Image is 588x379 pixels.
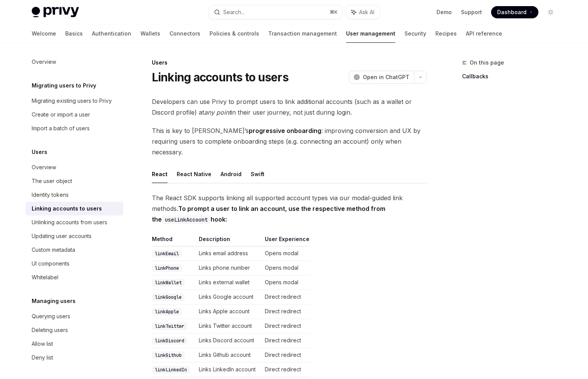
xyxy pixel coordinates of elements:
span: Developers can use Privy to prompt users to link additional accounts (such as a wallet or Discord... [152,96,427,118]
td: Links phone number [196,261,262,275]
span: This is key to [PERSON_NAME]’s : improving conversion and UX by requiring users to complete onboa... [152,125,427,157]
h1: Linking accounts to users [152,70,288,84]
a: UI components [26,257,123,270]
a: Demo [437,8,452,16]
a: Whitelabel [26,270,123,284]
strong: progressive onboarding [249,127,321,134]
code: linkGithub [152,351,185,359]
code: linkDiscord [152,337,187,345]
a: Connectors [169,24,200,43]
code: linkWallet [152,279,185,287]
td: Links Github account [196,348,262,363]
span: On this page [470,58,504,67]
div: Deleting users [32,326,68,335]
code: linkEmail [152,250,182,258]
button: Search...⌘K [209,5,342,19]
div: Whitelabel [32,273,58,282]
td: Links LinkedIn account [196,363,262,377]
a: Deny list [26,351,123,364]
a: Updating user accounts [26,229,123,243]
button: React Native [177,165,211,183]
a: Custom metadata [26,243,123,257]
a: Querying users [26,309,123,323]
th: Method [152,235,196,246]
span: ⌘ K [330,9,338,15]
code: linkGoogle [152,293,185,301]
div: Create or import a user [32,110,90,119]
td: Direct redirect [262,363,310,377]
div: Import a batch of users [32,124,90,133]
td: Direct redirect [262,348,310,363]
div: Linking accounts to users [32,204,102,213]
td: Direct redirect [262,319,310,334]
a: Create or import a user [26,108,123,121]
code: useLinkAccount [162,215,211,224]
em: any point [204,109,231,116]
code: linkTwitter [152,322,187,330]
a: The user object [26,174,123,188]
a: Policies & controls [209,24,259,43]
code: linkApple [152,308,182,316]
td: Opens modal [262,261,310,275]
a: Overview [26,160,123,174]
code: linkLinkedIn [152,366,190,374]
button: React [152,165,168,183]
a: Unlinking accounts from users [26,215,123,229]
div: Updating user accounts [32,232,92,241]
h5: Managing users [32,296,76,306]
div: Users [152,59,427,66]
a: Identity tokens [26,188,123,202]
a: Migrating existing users to Privy [26,94,123,108]
a: Linking accounts to users [26,202,123,215]
th: User Experience [262,235,310,246]
a: Import a batch of users [26,121,123,135]
a: Dashboard [491,6,538,18]
div: The user object [32,177,72,186]
div: Search... [223,8,245,17]
a: Allow list [26,337,123,351]
a: User management [346,24,395,43]
td: Direct redirect [262,304,310,319]
td: Opens modal [262,275,310,290]
a: Basics [65,24,83,43]
td: Links Twitter account [196,319,262,334]
h5: Users [32,147,47,157]
div: UI components [32,259,69,268]
div: Overview [32,163,56,172]
button: Open in ChatGPT [349,71,414,84]
a: Security [404,24,426,43]
div: Custom metadata [32,245,75,254]
div: Allow list [32,339,53,348]
td: Links Google account [196,290,262,304]
span: The React SDK supports linking all supported account types via our modal-guided link methods. [152,193,427,225]
strong: To prompt a user to link an account, use the respective method from the hook: [152,205,385,223]
a: Support [461,8,482,16]
a: Deleting users [26,323,123,337]
td: Opens modal [262,246,310,261]
span: Ask AI [359,8,374,16]
div: Querying users [32,312,70,321]
button: Swift [251,165,264,183]
td: Links Discord account [196,334,262,348]
td: Direct redirect [262,334,310,348]
td: Links Apple account [196,304,262,319]
a: API reference [466,24,502,43]
button: Android [221,165,242,183]
img: light logo [32,7,79,18]
div: Deny list [32,353,53,362]
div: Migrating existing users to Privy [32,96,112,105]
button: Ask AI [346,5,380,19]
div: Unlinking accounts from users [32,218,107,227]
th: Description [196,235,262,246]
a: Authentication [92,24,131,43]
td: Links email address [196,246,262,261]
code: linkPhone [152,264,182,272]
a: Callbacks [462,70,563,83]
a: Recipes [435,24,457,43]
h5: Migrating users to Privy [32,81,96,90]
a: Wallets [140,24,160,43]
td: Links external wallet [196,275,262,290]
span: Open in ChatGPT [363,73,409,81]
a: Welcome [32,24,56,43]
a: Overview [26,55,123,69]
